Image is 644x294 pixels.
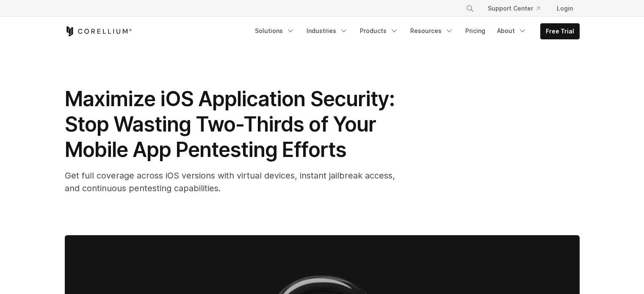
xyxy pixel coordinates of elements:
div: Navigation Menu [250,23,580,39]
a: About [492,23,532,38]
a: Resources [405,23,459,38]
span: Get full coverage across iOS versions with virtual devices, instant jailbreak access, and continu... [65,170,395,193]
div: Navigation Menu [456,1,580,16]
a: Free Trial [541,24,579,39]
a: Solutions [250,23,300,38]
a: Products [355,23,404,38]
a: Industries [301,23,353,38]
a: Login [550,1,580,16]
span: Maximize iOS Application Security: Stop Wasting Two-Thirds of Your Mobile App Pentesting Efforts [65,86,395,162]
a: Support Center [481,1,547,16]
a: Corellium Home [65,26,132,36]
a: Pricing [460,23,490,38]
button: Search [462,1,478,16]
